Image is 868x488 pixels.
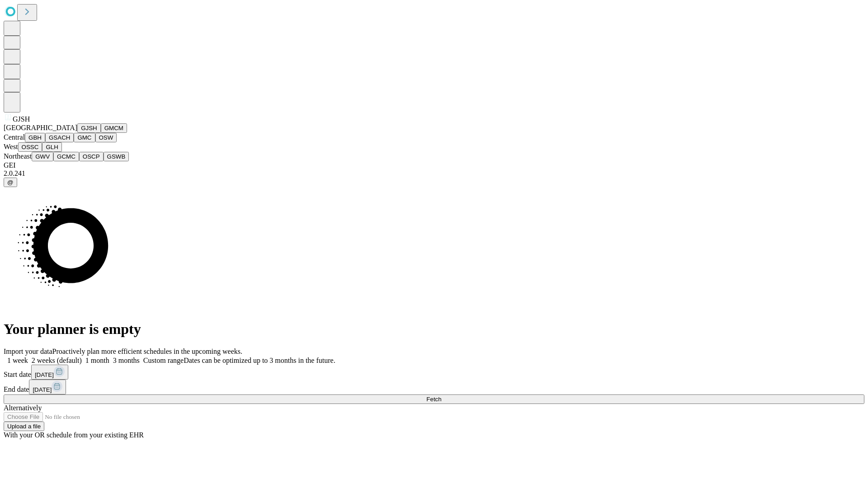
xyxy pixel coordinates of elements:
[104,152,129,161] button: GSWB
[4,422,44,431] button: Upload a file
[32,152,53,161] button: GWV
[4,365,864,380] div: Start date
[101,123,127,133] button: GMCM
[13,115,30,123] span: GJSH
[79,152,104,161] button: OSCP
[4,178,17,187] button: @
[4,133,25,141] span: Central
[4,169,864,178] div: 2.0.241
[85,357,109,364] span: 1 month
[4,431,144,439] span: With your OR schedule from your existing EHR
[42,142,61,152] button: GLH
[74,133,95,142] button: GMC
[4,143,18,150] span: West
[4,321,864,338] h1: Your planner is empty
[32,357,82,364] span: 2 weeks (default)
[45,133,74,142] button: GSACH
[7,179,14,186] span: @
[7,357,28,364] span: 1 week
[4,404,42,412] span: Alternatively
[95,133,117,142] button: OSW
[4,347,52,355] span: Import your data
[53,152,79,161] button: GCMC
[77,123,101,133] button: GJSH
[4,394,864,404] button: Fetch
[4,124,77,131] span: [GEOGRAPHIC_DATA]
[29,380,66,394] button: [DATE]
[52,347,242,355] span: Proactively plan more efficient schedules in the upcoming weeks.
[184,357,335,364] span: Dates can be optimized up to 3 months in the future.
[4,152,32,160] span: Northeast
[31,365,68,380] button: [DATE]
[35,371,54,378] span: [DATE]
[113,357,140,364] span: 3 months
[143,357,184,364] span: Custom range
[4,161,864,169] div: GEI
[426,396,441,403] span: Fetch
[33,386,52,393] span: [DATE]
[25,133,45,142] button: GBH
[4,380,864,394] div: End date
[18,142,42,152] button: OSSC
